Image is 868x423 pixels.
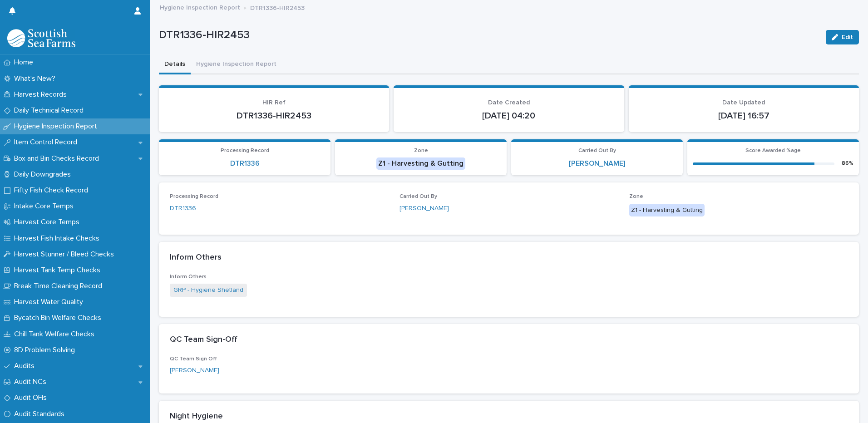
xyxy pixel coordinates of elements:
p: Audit Standards [10,410,72,418]
div: Z1 - Harvesting & Gutting [376,157,465,170]
button: Hygiene Inspection Report [191,55,282,74]
span: Inform Others [170,274,207,280]
p: Home [10,58,40,67]
p: What's New? [10,74,63,83]
a: [PERSON_NAME] [569,159,625,168]
p: Daily Technical Record [10,106,91,115]
button: Details [159,55,191,74]
p: Daily Downgrades [10,170,78,179]
span: Edit [842,34,853,40]
p: Fifty Fish Check Record [10,186,95,195]
a: [PERSON_NAME] [399,204,449,213]
p: DTR1336-HIR2453 [159,29,819,42]
span: HIR Ref [262,99,286,106]
p: Bycatch Bin Welfare Checks [10,314,108,322]
a: DTR1336 [170,204,196,213]
span: Processing Record [221,148,269,153]
p: Harvest Tank Temp Checks [10,266,108,275]
span: Processing Record [170,194,218,199]
p: Audits [10,362,42,370]
span: Zone [414,148,428,153]
p: Intake Core Temps [10,202,81,211]
span: QC Team Sign Off [170,356,217,362]
h2: Inform Others [170,253,222,263]
button: Edit [826,30,859,44]
p: Harvest Water Quality [10,298,90,306]
h2: QC Team Sign-Off [170,335,237,345]
p: Break Time Cleaning Record [10,282,109,290]
img: mMrefqRFQpe26GRNOUkG [7,29,75,47]
span: Zone [629,194,643,199]
p: [DATE] 16:57 [640,110,848,121]
span: Date Created [488,99,530,106]
p: Harvest Records [10,90,74,99]
span: Date Updated [722,99,765,106]
p: Box and Bin Checks Record [10,154,106,163]
p: Chill Tank Welfare Checks [10,330,102,339]
p: Hygiene Inspection Report [10,122,104,131]
a: DTR1336 [230,159,260,168]
div: Z1 - Harvesting & Gutting [629,204,705,217]
p: Harvest Fish Intake Checks [10,234,107,243]
span: Score Awarded %age [745,148,801,153]
a: GRP - Hygiene Shetland [173,285,243,295]
p: [DATE] 04:20 [404,110,613,121]
span: Carried Out By [578,148,616,153]
a: Hygiene Inspection Report [160,2,240,12]
p: DTR1336-HIR2453 [170,110,378,121]
div: 86 % [842,160,853,167]
h2: Night Hygiene [170,412,223,422]
span: Carried Out By [399,194,437,199]
p: Audit NCs [10,378,54,386]
p: Harvest Core Temps [10,218,87,226]
p: Audit OFIs [10,393,54,402]
p: Harvest Stunner / Bleed Checks [10,250,121,259]
p: 8D Problem Solving [10,346,82,354]
p: Item Control Record [10,138,84,147]
p: DTR1336-HIR2453 [250,2,305,12]
a: [PERSON_NAME] [170,366,219,375]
